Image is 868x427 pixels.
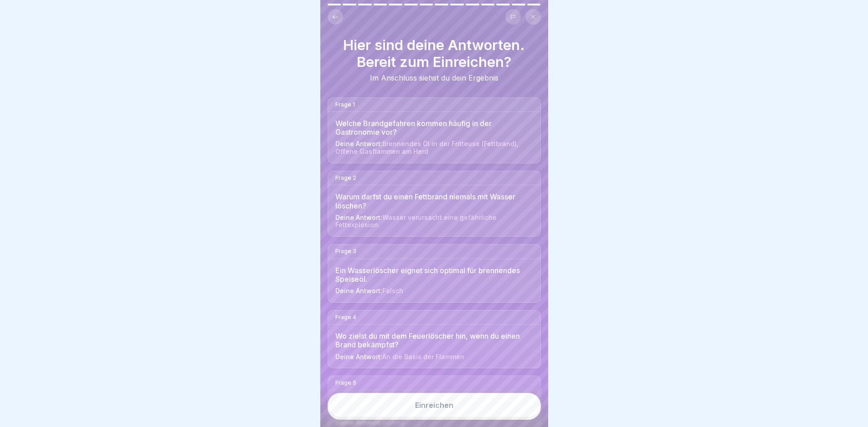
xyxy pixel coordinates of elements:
[328,74,541,82] div: Im Anschluss siehst du dein Ergebnis
[335,266,533,284] div: Ein Wasserlöscher eignet sich optimal für brennendes Speiseöl.
[335,140,519,155] span: Brennendes Öl in der Fritteuse (Fettbrand), Offene Gasflammen am Herd
[335,140,533,156] div: Deine Antwort:
[382,353,464,361] span: An die Basis der Flammen
[328,376,540,390] div: Frage 5
[335,214,533,229] div: Deine Antwort:
[335,193,533,210] div: Warum darfst du einen Fettbrand niemals mit Wasser löschen?
[328,310,540,325] div: Frage 4
[335,332,533,349] div: Wo zielst du mit dem Feuerlöscher hin, wenn du einen Brand bekämpfst?
[335,119,533,137] div: Welche Brandgefahren kommen häufig in der Gastronomie vor?
[335,287,533,295] div: Deine Antwort:
[335,213,497,229] span: Wasser verursacht eine gefährliche Fettexplosion.
[328,393,541,417] button: Einreichen
[328,36,541,70] h1: Hier sind deine Antworten. Bereit zum Einreichen?
[382,287,403,295] span: Falsch
[328,244,540,259] div: Frage 3
[328,171,540,185] div: Frage 2
[335,353,533,361] div: Deine Antwort:
[328,98,540,112] div: Frage 1
[415,401,453,409] div: Einreichen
